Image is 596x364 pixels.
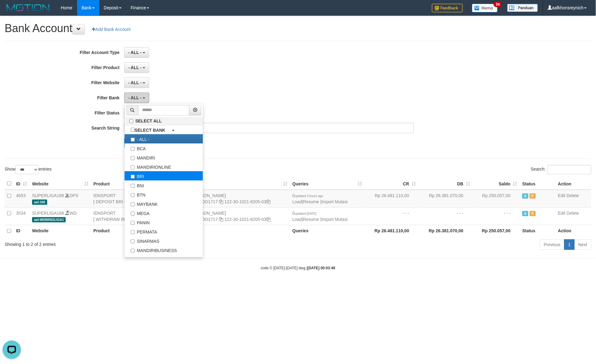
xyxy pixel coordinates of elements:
a: Delete [567,211,579,216]
span: 34 [494,2,502,7]
h1: Bank Account [5,22,591,35]
a: Copy AJISUTOOO1717 to clipboard [219,199,223,204]
th: Status [520,178,556,190]
strong: [DATE] 00:03:49 [307,266,335,270]
label: OVO [125,254,203,264]
button: - ALL - [124,93,149,103]
input: MANDIRIONLINE [131,165,135,169]
button: - ALL - [124,62,149,73]
span: Paused [530,193,536,199]
label: BRI [125,171,203,180]
a: Delete [567,193,579,198]
label: - ALL - [125,134,203,143]
img: panduan.png [507,4,538,12]
a: Copy 122301021820503 to clipboard [266,217,271,222]
span: - ALL - [128,80,142,85]
th: Status [520,225,556,237]
a: Resume [303,199,319,204]
span: - ALL - [128,50,142,55]
span: aaf-168 [32,200,47,205]
label: PERMATA [125,227,203,236]
input: Search: [548,165,591,174]
span: 0 [292,193,323,198]
a: SUPERLIGA168 [32,193,64,198]
th: ID [14,225,30,237]
span: - ALL - [128,65,142,70]
label: PANIN [125,217,203,227]
a: Edit [558,211,565,216]
label: SELECT ALL [125,117,203,125]
span: updated [DATE] [295,212,316,215]
th: Rp 26.381.070,00 [418,225,473,237]
td: Rp 26.381.070,00 [418,190,473,208]
a: Next [574,239,591,250]
a: Copy 122301021820503 to clipboard [266,199,271,204]
span: Active [522,193,528,199]
a: Load [292,199,302,204]
select: Showentries [15,165,39,174]
label: MANDIRIBUSINESS [125,245,203,254]
td: - - - [473,207,520,225]
td: IDNSPORT [ DEPOSIT BRI G2 SUPERLIGA168 ] [91,190,181,208]
td: - - - [418,207,473,225]
label: SINARMAS [125,236,203,245]
label: Show entries [5,165,51,174]
label: MAYBANK [125,199,203,208]
td: Rp 26.481.110,00 [364,190,418,208]
th: Rp 250.057,00 [473,225,520,237]
a: Load [292,217,302,222]
label: Search: [531,165,591,174]
a: Copy AJISUTOOO1717 to clipboard [219,217,223,222]
a: 1 [564,239,575,250]
span: | | [292,211,347,222]
a: SUPERLIGA168 [32,211,64,216]
a: Import Mutasi [322,199,348,204]
span: | | [292,193,347,204]
td: 3534 [14,207,30,225]
th: ID: activate to sort column ascending [14,178,30,190]
input: SINARMAS [131,239,135,243]
label: BTN [125,190,203,199]
span: aaf-WDBRI02LIGA1 [32,217,66,222]
th: Queries [290,225,364,237]
input: MAYBANK [131,202,135,206]
th: Account [181,225,290,237]
a: Previous [540,239,565,250]
b: SELECT BANK [135,128,166,133]
input: BNI [131,184,135,188]
label: MANDIRI [125,153,203,162]
span: Paused [530,211,536,216]
th: DB: activate to sort column ascending [418,178,473,190]
img: MOTION_logo.png [5,3,51,12]
img: Button%20Memo.svg [472,4,498,12]
input: MANDIRI [131,156,135,160]
span: Active [522,211,528,216]
th: CR: activate to sort column ascending [364,178,418,190]
td: 4653 [14,190,30,208]
span: 0 [292,211,316,216]
th: Queries: activate to sort column ascending [290,178,364,190]
label: BNI [125,180,203,190]
input: BCA [131,147,135,151]
button: Open LiveChat chat widget [2,2,21,21]
td: DPS [30,190,91,208]
a: Add Bank Account [88,24,134,35]
th: Product [91,225,181,237]
input: PERMATA [131,230,135,234]
img: Feedback.jpg [432,4,463,12]
small: code © [DATE]-[DATE] dwg | [261,266,335,270]
a: Import Mutasi [322,217,348,222]
a: SELECT BANK [125,126,203,134]
input: SELECT BANK [131,128,135,132]
th: Account: activate to sort column ascending [181,178,290,190]
th: Product: activate to sort column ascending [91,178,181,190]
th: Saldo: activate to sort column ascending [473,178,520,190]
input: MANDIRIBUSINESS [131,249,135,253]
th: Action [556,225,591,237]
label: BCA [125,143,203,153]
td: Rp 250.057,00 [473,190,520,208]
input: MEGA [131,212,135,216]
td: IDNSPORT [ WITHDRAW BRI 6 LIGACIPUTRA ] [91,207,181,225]
span: - ALL - [128,95,142,100]
input: SELECT ALL [129,119,133,123]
